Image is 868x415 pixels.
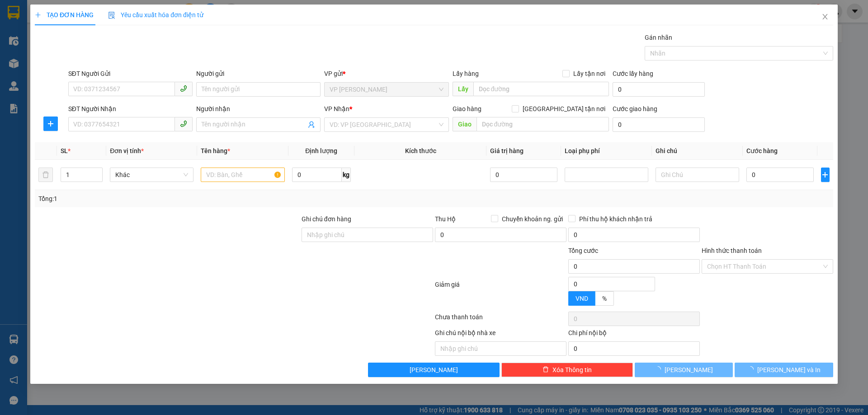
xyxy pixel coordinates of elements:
span: Xóa Thông tin [552,365,592,375]
span: Giao [453,117,476,131]
span: Cước hàng [747,147,778,154]
th: Ghi chú [652,142,743,160]
span: phone [180,120,187,127]
div: Người nhận [196,104,321,114]
div: Người gửi [196,69,321,79]
div: SĐT Người Nhận [68,104,193,114]
span: VND [576,295,588,302]
button: [PERSON_NAME] và In [735,363,833,377]
span: Yêu cầu xuất hóa đơn điện tử [108,11,203,19]
span: SL [61,147,68,154]
button: [PERSON_NAME] [368,363,500,377]
span: Lấy tận nơi [570,69,609,79]
span: Giao hàng [453,105,481,112]
button: plus [43,117,58,131]
span: Kích thước [405,147,436,154]
span: Tên hàng [201,147,231,154]
div: VP gửi [325,69,449,79]
span: Lấy hàng [453,70,479,77]
input: Ghi Chú [656,168,739,182]
span: delete [542,366,549,373]
span: phone [180,85,187,92]
span: Thu Hộ [435,215,456,223]
span: loading [655,366,665,373]
img: icon [108,12,115,19]
label: Hình thức thanh toán [702,247,762,254]
button: delete [38,168,53,182]
span: plus [35,12,41,18]
div: Giảm giá [434,280,567,310]
input: 0 [491,168,558,182]
button: Close [812,5,838,30]
span: Phí thu hộ khách nhận trả [576,214,656,224]
input: VD: Bàn, Ghế [201,168,285,182]
span: Giá trị hàng [491,147,524,154]
span: kg [342,168,351,182]
label: Ghi chú đơn hàng [302,215,351,223]
span: Chuyển khoản ng. gửi [498,214,566,224]
span: loading [747,366,757,373]
input: Dọc đường [473,82,609,96]
button: plus [821,168,830,182]
span: plus [44,120,57,127]
span: Lấy [453,82,473,96]
span: TẠO ĐƠN HÀNG [35,11,94,19]
span: [GEOGRAPHIC_DATA] tận nơi [519,104,609,114]
span: VP THANH CHƯƠNG [330,83,443,96]
div: Chưa thanh toán [434,312,567,328]
button: deleteXóa Thông tin [502,363,633,377]
span: [PERSON_NAME] và In [757,365,821,375]
span: plus [821,171,829,178]
div: Ghi chú nội bộ nhà xe [435,328,566,341]
input: Nhập ghi chú [435,341,566,356]
input: Cước lấy hàng [613,82,705,97]
span: % [602,295,607,302]
span: [PERSON_NAME] [410,365,458,375]
div: Chi phí nội bộ [568,328,700,341]
span: [PERSON_NAME] [665,365,713,375]
input: Dọc đường [476,117,609,131]
span: Tổng cước [568,247,598,254]
th: Loại phụ phí [561,142,652,160]
span: Đơn vị tính [110,147,144,154]
div: SĐT Người Gửi [68,69,193,79]
span: user-add [308,121,316,128]
span: VP Nhận [325,105,350,112]
span: close [821,13,829,20]
span: Khác [116,168,189,182]
span: Định lượng [305,147,337,154]
label: Cước lấy hàng [613,70,653,77]
label: Cước giao hàng [613,105,657,112]
button: [PERSON_NAME] [635,363,733,377]
div: Tổng: 1 [38,194,335,204]
input: Cước giao hàng [613,117,705,132]
label: Gán nhãn [645,34,672,41]
input: Ghi chú đơn hàng [302,228,433,242]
